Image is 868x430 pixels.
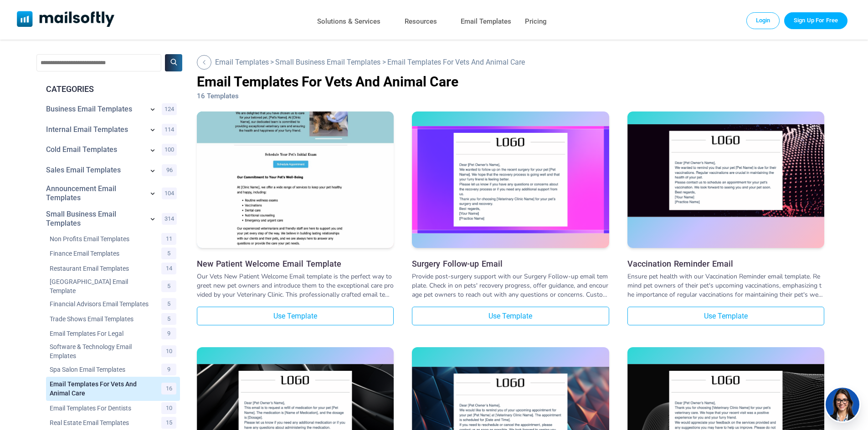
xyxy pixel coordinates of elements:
[46,166,144,175] a: Category
[202,60,206,65] img: Back
[50,404,150,413] a: Category
[50,314,150,324] a: Category
[275,58,380,66] a: Go Back
[197,307,394,325] a: Use Template
[412,307,609,325] a: Use Template
[39,83,180,95] div: CATEGORIES
[148,146,157,157] a: Show subcategories for Cold Email Templates
[412,126,609,233] img: Surgery Follow-up Email
[627,111,824,250] a: Vaccination Reminder Email
[50,277,150,295] a: Category
[148,166,157,177] a: Show subcategories for Sales Email Templates
[525,15,547,28] a: Pricing
[46,145,144,154] a: Category
[412,272,609,299] div: Provide post-surgery support with our Surgery Follow-up email template. Check in on pets' recover...
[50,249,150,258] a: Category
[627,124,824,217] img: Vaccination Reminder Email
[50,365,150,374] a: Category
[50,342,150,360] a: Category
[197,74,824,90] h1: Email Templates For Vets And Animal Care
[46,184,144,202] a: Category
[197,42,394,318] img: New Patient Welcome Email Template
[746,12,780,29] a: Login
[784,12,847,29] a: Trial
[50,264,150,273] a: Category
[148,105,157,116] a: Show subcategories for Business Email Templates
[50,299,150,309] a: Category
[170,59,177,66] img: Search
[461,15,511,28] a: Email Templates
[197,55,214,70] a: Go Back
[197,259,394,268] a: New Patient Welcome Email Template
[197,54,824,70] div: > >
[412,111,609,250] a: Surgery Follow-up Email
[627,307,824,325] a: Use Template
[46,125,144,134] a: Category
[405,15,437,28] a: Resources
[197,111,394,250] a: New Patient Welcome Email Template
[50,234,150,243] a: Category
[50,379,150,398] a: Category
[46,210,144,228] a: Category
[627,259,824,268] a: Vaccination Reminder Email
[17,11,115,27] img: Mailsoftly Logo
[627,272,824,299] div: Ensure pet health with our Vaccination Reminder email template. Remind pet owners of their pet's ...
[215,58,269,66] a: Go Back
[317,15,380,28] a: Solutions & Services
[46,105,144,114] a: Category
[148,189,157,200] a: Show subcategories for Announcement Email Templates
[148,125,157,136] a: Show subcategories for Internal Email Templates
[50,418,150,427] a: Category
[197,272,394,299] div: Our Vets New Patient Welcome Email template is the perfect way to greet new pet owners and introd...
[50,329,150,338] a: Category
[824,388,861,421] img: agent
[412,259,609,268] a: Surgery Follow-up Email
[17,11,115,29] a: Mailsoftly
[148,214,157,225] a: Show subcategories for Small Business Email Templates
[197,92,239,100] span: 16 Templates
